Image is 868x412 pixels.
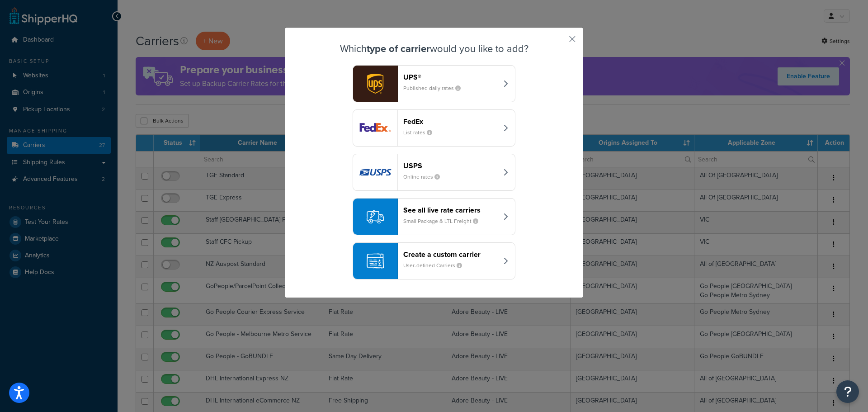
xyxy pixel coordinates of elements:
h3: Which would you like to add? [308,43,560,54]
header: UPS® [403,73,498,81]
button: fedEx logoFedExList rates [353,109,515,147]
button: See all live rate carriersSmall Package & LTL Freight [353,198,515,235]
small: List rates [403,128,439,137]
button: Open Resource Center [836,380,859,403]
header: FedEx [403,117,498,126]
header: Create a custom carrier [403,250,498,259]
small: User-defined Carriers [403,261,469,270]
small: Small Package & LTL Freight [403,217,486,225]
button: ups logoUPS®Published daily rates [353,65,515,102]
button: usps logoUSPSOnline rates [353,154,515,191]
button: Create a custom carrierUser-defined Carriers [353,242,515,279]
img: usps logo [353,154,397,190]
img: fedEx logo [353,110,397,146]
img: icon-carrier-liverate-becf4550.svg [367,208,384,225]
small: Online rates [403,173,447,181]
img: ups logo [353,66,397,102]
header: See all live rate carriers [403,206,498,214]
small: Published daily rates [403,84,468,92]
img: icon-carrier-custom-c93b8a24.svg [367,252,384,270]
header: USPS [403,161,498,170]
strong: type of carrier [367,41,430,56]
